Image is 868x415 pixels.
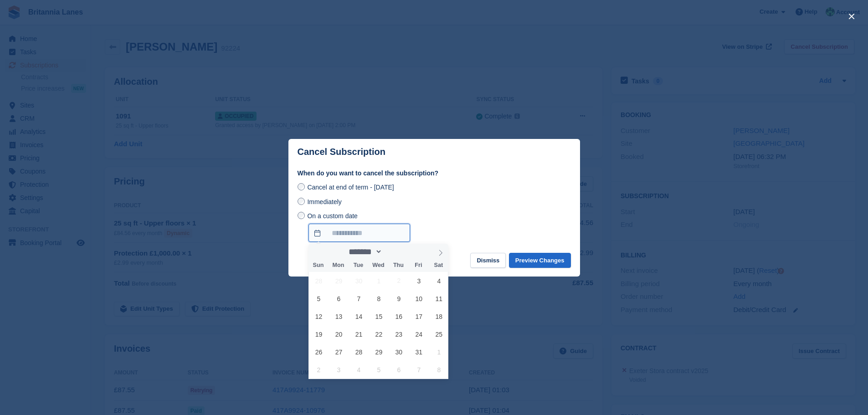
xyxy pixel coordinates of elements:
span: October 23, 2025 [390,325,408,343]
input: On a custom date [298,212,305,219]
span: October 10, 2025 [410,290,428,307]
span: October 21, 2025 [350,325,368,343]
span: Sun [308,262,329,268]
button: Preview Changes [509,253,571,268]
span: October 27, 2025 [330,343,348,361]
span: November 7, 2025 [410,361,428,379]
button: close [844,9,859,24]
span: October 22, 2025 [370,325,388,343]
span: October 26, 2025 [310,343,328,361]
span: October 15, 2025 [370,307,388,325]
span: October 7, 2025 [350,290,368,307]
span: October 2, 2025 [390,272,408,290]
span: Cancel at end of term - [DATE] [307,184,394,191]
span: October 4, 2025 [430,272,448,290]
span: Tue [348,262,368,268]
span: October 13, 2025 [330,307,348,325]
span: November 5, 2025 [370,361,388,379]
span: October 29, 2025 [370,343,388,361]
input: Cancel at end of term - [DATE] [298,183,305,190]
span: On a custom date [307,212,358,220]
input: Immediately [298,198,305,205]
button: Dismiss [470,253,506,268]
span: October 14, 2025 [350,307,368,325]
span: Immediately [307,198,341,205]
span: October 6, 2025 [330,290,348,307]
span: November 1, 2025 [430,343,448,361]
span: September 30, 2025 [350,272,368,290]
span: October 28, 2025 [350,343,368,361]
span: October 5, 2025 [310,290,328,307]
span: October 12, 2025 [310,307,328,325]
span: October 24, 2025 [410,325,428,343]
span: September 28, 2025 [310,272,328,290]
span: October 20, 2025 [330,325,348,343]
label: When do you want to cancel the subscription? [298,169,571,178]
span: Mon [328,262,348,268]
span: Fri [408,262,428,268]
span: October 1, 2025 [370,272,388,290]
span: Wed [368,262,388,268]
span: November 8, 2025 [430,361,448,379]
span: October 30, 2025 [390,343,408,361]
span: October 9, 2025 [390,290,408,307]
span: November 2, 2025 [310,361,328,379]
span: Thu [388,262,408,268]
p: Cancel Subscription [298,147,385,157]
span: November 6, 2025 [390,361,408,379]
span: October 18, 2025 [430,307,448,325]
span: October 16, 2025 [390,307,408,325]
span: October 17, 2025 [410,307,428,325]
span: November 4, 2025 [350,361,368,379]
span: October 31, 2025 [410,343,428,361]
select: Month [346,247,383,256]
span: October 3, 2025 [410,272,428,290]
span: October 8, 2025 [370,290,388,307]
span: October 19, 2025 [310,325,328,343]
span: Sat [428,262,448,268]
span: October 11, 2025 [430,290,448,307]
input: On a custom date [308,224,410,242]
span: November 3, 2025 [330,361,348,379]
span: September 29, 2025 [330,272,348,290]
span: October 25, 2025 [430,325,448,343]
input: Year [382,247,411,256]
